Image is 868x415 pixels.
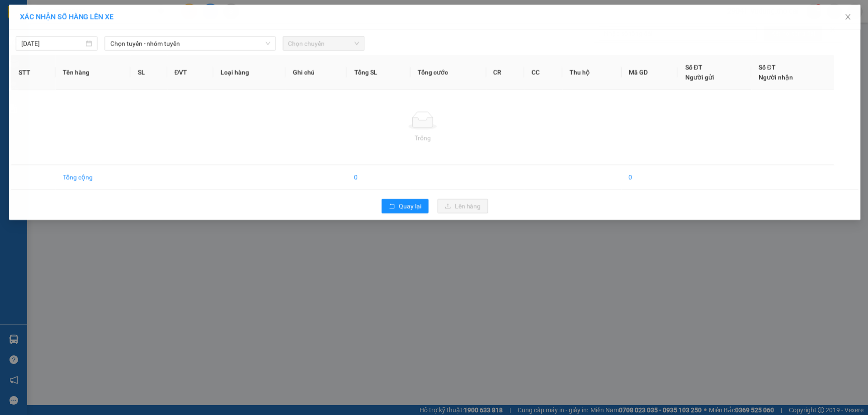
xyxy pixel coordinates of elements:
strong: CÔNG TY TNHH DỊCH VỤ DU LỊCH THỜI ĐẠI [16,7,90,37]
span: Chọn tuyến - nhóm tuyến [108,37,269,50]
th: CC [524,55,562,90]
th: Mã GD [621,55,678,90]
button: rollbackQuay lại [381,199,428,214]
span: LN1209250271 [95,61,149,70]
th: SL [129,55,165,90]
td: Tổng cộng [54,165,129,190]
td: 0 [621,165,678,190]
th: Ghi chú [285,55,346,90]
td: 0 [346,165,410,190]
th: Tổng SL [346,55,410,90]
th: STT [9,55,54,90]
button: uploadLên hàng [437,199,487,214]
span: Người nhận [759,74,793,81]
th: CR [486,55,524,90]
span: XÁC NHẬN SỐ HÀNG LÊN XE [18,12,112,21]
span: Người gửi [685,74,714,81]
th: Thu hộ [562,55,621,90]
span: Số ĐT [685,64,702,71]
span: Quay lại [398,201,420,211]
div: Trống [17,133,827,143]
th: Tên hàng [54,55,129,90]
span: down [264,41,269,46]
span: Số ĐT [759,64,776,71]
button: Close [835,5,861,30]
img: logo [5,32,11,78]
th: ĐVT [166,55,212,90]
span: close [844,13,852,20]
th: Tổng cước [410,55,486,90]
span: rollback [388,203,394,210]
input: 12/09/2025 [19,38,82,48]
span: Chuyển phát nhanh: [GEOGRAPHIC_DATA] - [GEOGRAPHIC_DATA] [14,39,92,71]
th: Loại hàng [212,55,285,90]
span: Chọn chuyến [287,37,358,50]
